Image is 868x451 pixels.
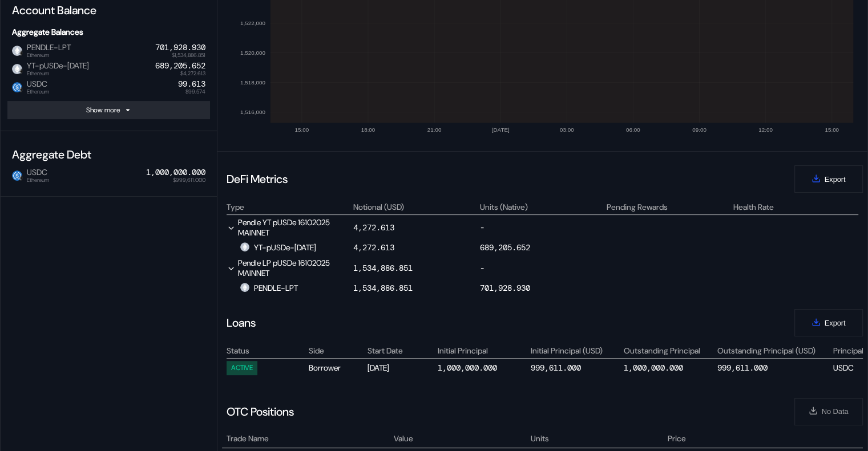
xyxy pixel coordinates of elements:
[240,50,265,56] text: 1,520,000
[733,202,774,212] div: Health Rate
[86,105,120,115] div: Show more
[531,363,581,373] div: 999,611.000
[394,433,413,445] span: Value
[607,202,668,212] div: Pending Rewards
[427,127,442,133] text: 21:00
[227,217,352,238] div: Pendle YT pUSDe 16102025 MAINNET
[227,172,288,186] div: DeFi Metrics
[624,346,715,356] div: Outstanding Principal
[480,258,605,278] div: -
[18,50,24,56] img: svg+xml,%3c
[295,127,309,133] text: 15:00
[22,61,89,76] span: YT-pUSDe-[DATE]
[22,43,71,58] span: PENDLE-LPT
[7,143,210,166] div: Aggregate Debt
[626,127,640,133] text: 06:00
[172,52,205,58] span: $1,534,886.851
[227,202,244,212] div: Type
[794,165,863,193] button: Export
[758,127,773,133] text: 12:00
[240,283,249,292] img: empty-token.png
[308,361,365,375] div: Borrower
[18,68,24,74] img: svg+xml,%3c
[7,22,210,42] div: Aggregate Balances
[27,52,71,58] span: Ethereum
[12,46,22,56] img: empty-token.png
[240,20,265,26] text: 1,522,000
[353,242,394,253] div: 4,272.613
[22,79,49,94] span: USDC
[368,346,436,356] div: Start Date
[825,127,839,133] text: 15:00
[353,283,413,293] div: 1,534,886.851
[185,89,205,95] span: $99.574
[361,127,376,133] text: 18:00
[480,202,528,212] div: Units (Native)
[227,346,306,356] div: Status
[717,346,831,356] div: Outstanding Principal (USD)
[624,363,683,373] div: 1,000,000.000
[227,404,294,419] div: OTC Positions
[240,242,316,253] div: YT-pUSDe-[DATE]
[27,89,49,95] span: Ethereum
[12,170,22,181] img: usdc.png
[480,242,530,253] div: 689,205.652
[531,433,549,445] span: Units
[18,175,24,181] img: svg+xml,%3c
[308,346,365,356] div: Side
[353,202,404,212] div: Notional (USD)
[227,433,269,445] span: Trade Name
[480,283,530,293] div: 701,928.930
[717,363,767,373] div: 999,611.000
[794,309,863,336] button: Export
[146,168,205,177] div: 1,000,000.000
[240,109,265,115] text: 1,516,000
[155,43,205,52] div: 701,928.930
[668,433,686,445] span: Price
[12,64,22,74] img: empty-token.png
[825,175,846,184] span: Export
[178,79,205,89] div: 99.613
[492,127,510,133] text: [DATE]
[240,79,265,86] text: 1,518,000
[438,346,529,356] div: Initial Principal
[12,82,22,92] img: usdc.png
[227,258,352,278] div: Pendle LP pUSDe 16102025 MAINNET
[368,361,436,375] div: [DATE]
[7,101,210,119] button: Show more
[353,222,394,233] div: 4,272.613
[240,283,298,293] div: PENDLE-LPT
[231,364,253,372] div: ACTIVE
[18,87,24,92] img: svg+xml,%3c
[27,177,49,183] span: Ethereum
[353,263,413,273] div: 1,534,886.851
[560,127,574,133] text: 03:00
[438,363,497,373] div: 1,000,000.000
[531,346,622,356] div: Initial Principal (USD)
[180,71,205,76] span: $4,272.613
[692,127,706,133] text: 09:00
[27,71,89,76] span: Ethereum
[480,217,605,238] div: -
[173,177,205,183] span: $999,611.000
[22,168,49,182] span: USDC
[227,315,256,330] div: Loans
[155,61,205,71] div: 689,205.652
[240,242,249,251] img: empty-token.png
[825,319,846,327] span: Export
